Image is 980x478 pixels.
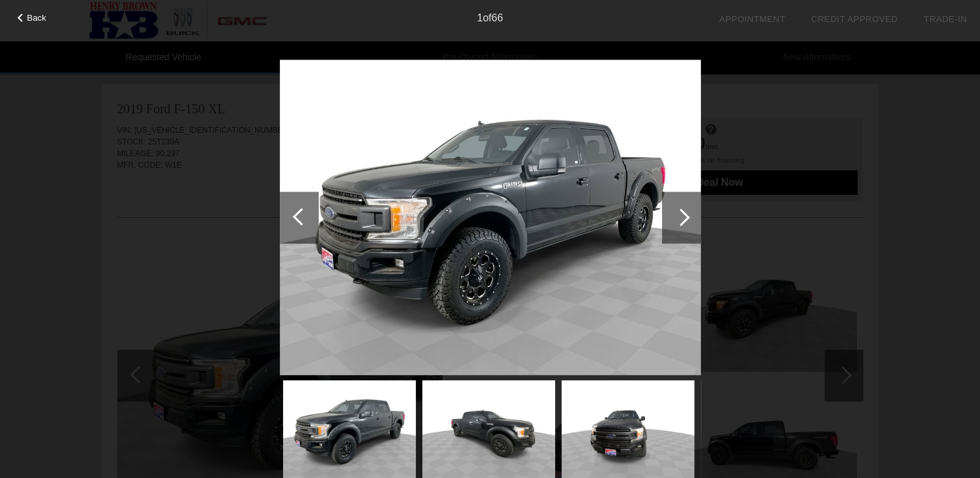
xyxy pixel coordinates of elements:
span: 1 [477,12,483,23]
a: Credit Approved [811,14,898,24]
a: Appointment [719,14,785,24]
img: 1.jpg [280,60,701,376]
a: Trade-In [924,14,967,24]
span: 66 [492,12,503,23]
span: Back [27,13,47,23]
